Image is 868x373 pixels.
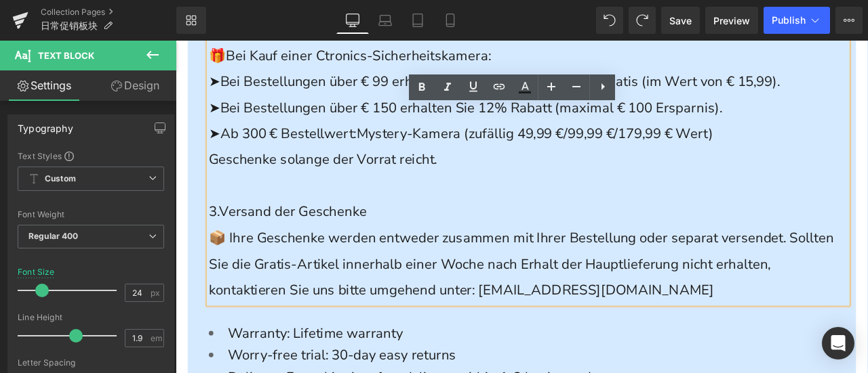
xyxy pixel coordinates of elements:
span: Preview [713,14,750,28]
a: Collection Pages [41,7,176,18]
a: Desktop [336,7,369,34]
div: Line Height [18,313,164,322]
span: px [151,288,162,297]
span: em [151,334,162,343]
span: ➤Bei Bestellungen über € 99 erhalten Sie eine 64GB-SD-Karte gratis (im Wert von € 15,99). [39,37,716,59]
span: Geschenke solange der Vorrat reicht. [39,130,310,152]
span: Mystery-Kamera (zufällig 49,99 €/99,99 €/179,99 € Wert) [214,100,637,121]
span: 📦 Ihre Geschenke werden entweder zusammen mit Ihrer Bestellung oder separat versendet. Sollten Si... [39,223,780,306]
span: Text Block [38,50,94,61]
span: Bei Kauf einer Ctronics-Sicherheitskamera: [60,7,374,28]
div: Letter Spacing [18,358,164,368]
span: ➤Bei Bestellungen über € 150 erhalten Sie 12% Rabatt (maximal € 100 Ersparnis). [39,68,648,90]
a: Mobile [434,7,467,34]
b: Custom [45,173,76,185]
a: Laptop [369,7,401,34]
a: Tablet [401,7,434,34]
div: Font Size [18,267,55,277]
span: 日常促销板块 [41,20,98,31]
b: Regular 400 [28,231,79,241]
span: 🎁 [39,7,60,28]
a: Preview [705,7,758,34]
span: Publish [772,15,806,26]
span: ➤Ab 300 € Bestellwert: [39,100,214,121]
div: Open Intercom Messenger [822,327,854,359]
div: Text Styles [18,150,164,161]
span: Versand der Geschenke [52,192,226,213]
button: Undo [596,7,623,34]
span: Save [669,14,692,28]
span: 3. [39,192,52,213]
a: Design [91,70,179,101]
button: More [835,7,863,34]
a: New Library [176,7,206,34]
div: Typography [18,115,73,134]
div: Font Weight [18,210,164,219]
span: Warranty: Lifetime warranty [62,336,269,357]
button: Redo [629,7,656,34]
button: Publish [764,7,830,34]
